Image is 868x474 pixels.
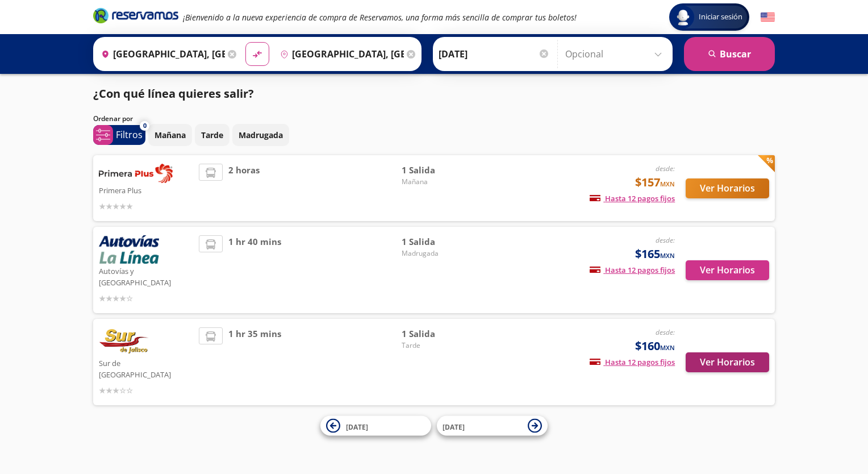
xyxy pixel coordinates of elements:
[99,327,149,356] img: Sur de Jalisco
[228,235,281,305] span: 1 hr 40 mins
[148,124,192,146] button: Mañana
[99,235,159,264] img: Autovías y La Línea
[635,246,675,263] span: $165
[694,11,747,23] span: Iniciar sesión
[402,327,481,340] span: 1 Salida
[99,164,173,183] img: Primera Plus
[99,183,193,197] p: Primera Plus
[201,129,223,141] p: Tarde
[443,422,465,431] span: [DATE]
[93,7,178,27] a: Brand Logo
[320,416,431,436] button: [DATE]
[183,12,577,23] em: ¡Bienvenido a la nueva experiencia de compra de Reservamos, una forma más sencilla de comprar tus...
[276,40,404,68] input: Buscar Destino
[93,125,145,145] button: 0Filtros
[660,180,675,188] small: MXN
[402,340,481,351] span: Tarde
[656,235,675,245] em: desde:
[660,343,675,352] small: MXN
[228,327,281,397] span: 1 hr 35 mins
[656,164,675,173] em: desde:
[686,352,769,372] button: Ver Horarios
[684,37,775,71] button: Buscar
[93,114,133,124] p: Ordenar por
[402,248,481,259] span: Madrugada
[439,40,550,68] input: Elegir Fecha
[590,357,675,367] span: Hasta 12 pagos fijos
[660,251,675,260] small: MXN
[635,338,675,355] span: $160
[346,422,368,431] span: [DATE]
[656,327,675,337] em: desde:
[99,356,193,380] p: Sur de [GEOGRAPHIC_DATA]
[402,235,481,248] span: 1 Salida
[761,10,775,24] button: English
[590,193,675,203] span: Hasta 12 pagos fijos
[437,416,548,436] button: [DATE]
[116,128,143,142] p: Filtros
[565,40,667,68] input: Opcional
[93,7,178,24] i: Brand Logo
[686,260,769,280] button: Ver Horarios
[97,40,225,68] input: Buscar Origen
[232,124,289,146] button: Madrugada
[635,174,675,191] span: $157
[99,264,193,288] p: Autovías y [GEOGRAPHIC_DATA]
[228,164,260,213] span: 2 horas
[93,85,254,102] p: ¿Con qué línea quieres salir?
[590,265,675,275] span: Hasta 12 pagos fijos
[155,129,186,141] p: Mañana
[402,164,481,177] span: 1 Salida
[239,129,283,141] p: Madrugada
[143,121,147,131] span: 0
[402,177,481,187] span: Mañana
[686,178,769,198] button: Ver Horarios
[195,124,229,146] button: Tarde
